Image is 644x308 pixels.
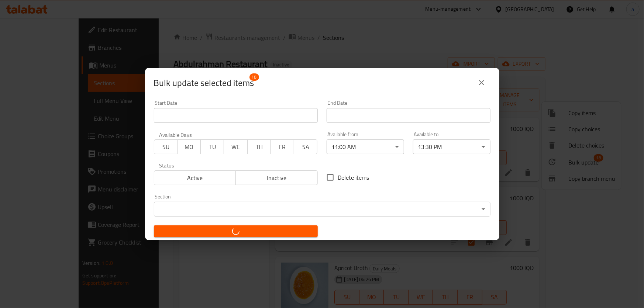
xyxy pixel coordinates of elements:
span: TU [204,142,221,152]
span: Inactive [239,173,315,183]
span: FR [274,142,291,152]
div: ​ [154,202,490,217]
span: TH [251,142,268,152]
span: Active [157,173,233,183]
button: close [473,74,490,91]
button: TH [247,139,271,154]
span: Selected items count [154,77,254,89]
button: SA [294,139,317,154]
span: WE [227,142,244,152]
button: Inactive [235,170,318,185]
div: 13:30 PM [413,139,490,154]
span: SU [157,142,175,152]
button: TU [200,139,224,154]
span: MO [180,142,198,152]
span: SA [297,142,314,152]
button: SU [154,139,178,154]
button: Active [154,170,236,185]
button: WE [224,139,247,154]
button: MO [177,139,201,154]
span: Delete items [338,173,369,182]
button: FR [271,139,294,154]
div: 11:00 AM [327,139,404,154]
span: 18 [249,73,259,81]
